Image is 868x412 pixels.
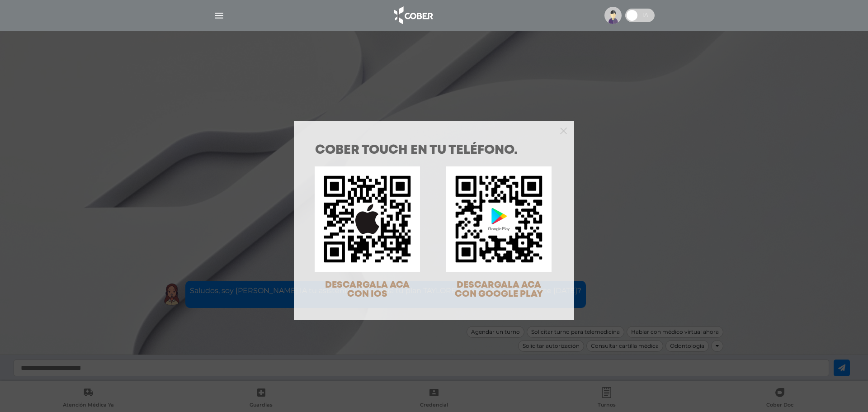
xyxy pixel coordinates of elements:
[315,144,553,157] h1: COBER TOUCH en tu teléfono.
[446,166,552,272] img: qr-code
[455,281,543,298] span: DESCARGALA ACA CON GOOGLE PLAY
[315,166,420,272] img: qr-code
[560,126,567,134] button: Close
[325,281,410,298] span: DESCARGALA ACA CON IOS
